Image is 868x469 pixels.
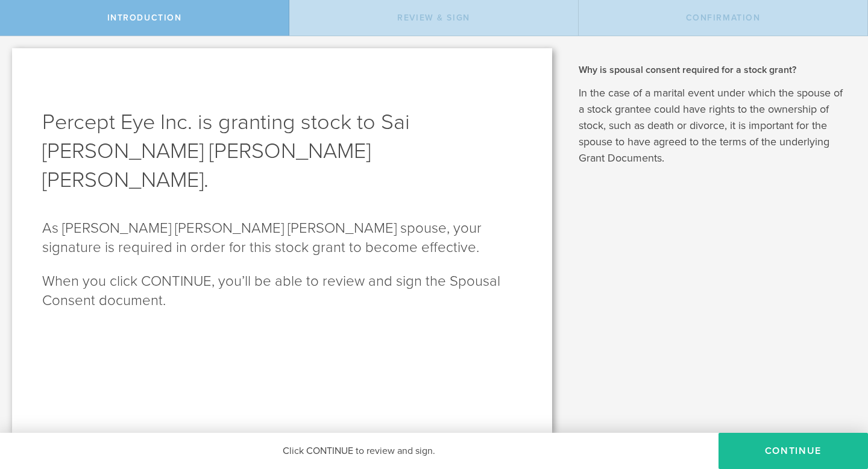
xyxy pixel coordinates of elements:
span: Introduction [107,13,182,23]
h2: Why is spousal consent required for a stock grant? [579,63,850,77]
button: CONTINUE [719,433,868,469]
p: As [PERSON_NAME] [PERSON_NAME] [PERSON_NAME] spouse, your signature is required in order for this... [42,219,522,257]
p: In the case of a marital event under which the spouse of a stock grantee could have rights to the... [579,85,850,166]
span: Confirmation [686,13,761,23]
p: When you click CONTINUE, you’ll be able to review and sign the Spousal Consent document. [42,272,522,310]
h1: Percept Eye Inc. is granting stock to Sai [PERSON_NAME] [PERSON_NAME] [PERSON_NAME]. [42,108,522,195]
span: Review & Sign [397,13,470,23]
